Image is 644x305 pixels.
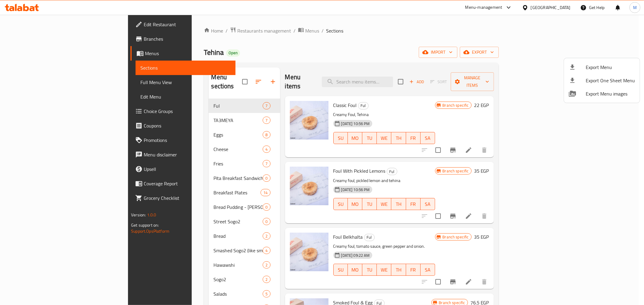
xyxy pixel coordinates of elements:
[564,87,640,100] li: Export Menu images
[564,74,640,87] li: Export one sheet menu items
[586,64,635,71] span: Export Menu
[564,61,640,74] li: Export menu items
[586,90,635,97] span: Export Menu images
[586,77,635,84] span: Export One Sheet Menu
